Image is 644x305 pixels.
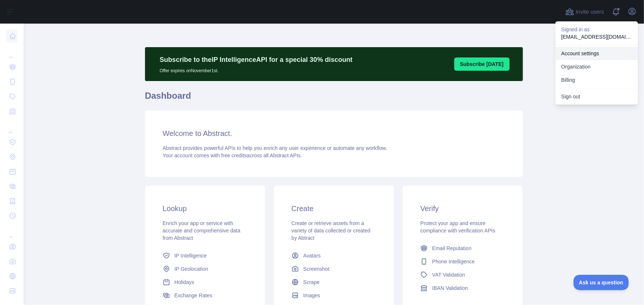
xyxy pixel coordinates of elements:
[289,276,379,289] a: Scrape
[6,44,18,59] div: ...
[160,55,353,65] p: Subscribe to the IP Intelligence API for a special 30 % discount
[432,258,475,265] span: Phone Intelligence
[175,292,213,299] span: Exchange Rates
[574,275,629,290] iframe: Toggle Customer Support
[417,255,508,268] a: Phone Intelligence
[555,60,638,73] a: Organization
[561,33,632,41] p: [EMAIL_ADDRESS][DOMAIN_NAME]
[454,57,510,71] button: Subscribe [DATE]
[160,276,250,289] a: Holidays
[303,292,320,299] span: Images
[417,268,508,281] a: VAT Validation
[163,145,388,151] span: Abstract provides powerful APIs to help you enrich any user experience or automate any workflow.
[163,203,247,214] h3: Lookup
[564,6,606,18] button: Invite users
[289,289,379,302] a: Images
[175,265,209,273] span: IP Geolocation
[292,203,376,214] h3: Create
[555,73,638,87] button: Billing
[561,26,632,33] p: Signed in as
[420,220,495,234] span: Protect your app and ensure compliance with verification APIs
[420,203,505,214] h3: Verify
[303,265,330,273] span: Screenshot
[417,242,508,255] a: Email Reputation
[160,249,250,262] a: IP Intelligence
[555,90,638,103] button: Sign out
[432,245,472,252] span: Email Reputation
[303,252,321,259] span: Avatars
[6,119,18,134] div: ...
[163,152,302,158] span: Your account comes with across all Abstract APIs.
[145,90,523,108] h1: Dashboard
[221,152,247,158] span: free credits
[289,249,379,262] a: Avatars
[555,47,638,60] a: Account settings
[175,252,207,259] span: IP Intelligence
[6,224,18,239] div: ...
[303,278,320,286] span: Scrape
[432,271,465,278] span: VAT Validation
[576,8,604,16] span: Invite users
[432,284,468,292] span: IBAN Validation
[417,281,508,295] a: IBAN Validation
[163,220,241,241] span: Enrich your app or service with accurate and comprehensive data from Abstract
[163,128,505,139] h3: Welcome to Abstract.
[292,220,371,241] span: Create or retrieve assets from a variety of data collected or created by Abtract
[289,262,379,276] a: Screenshot
[160,262,250,276] a: IP Geolocation
[160,65,353,74] p: Offer expires on November 1st.
[160,289,250,302] a: Exchange Rates
[175,278,194,286] span: Holidays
